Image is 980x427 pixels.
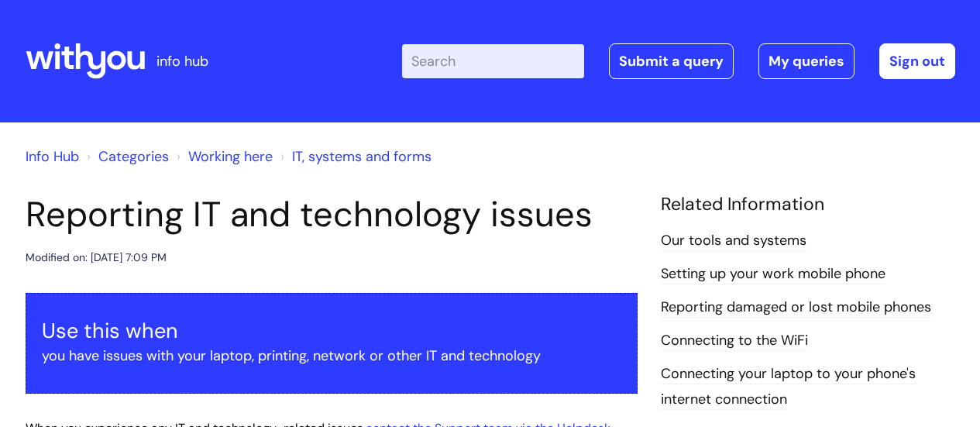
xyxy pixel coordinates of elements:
h1: Reporting IT and technology issues [26,194,638,236]
a: Setting up your work mobile phone [661,264,885,284]
a: Reporting damaged or lost mobile phones [661,298,931,318]
h4: Related Information [661,194,955,215]
p: you have issues with your laptop, printing, network or other IT and technology [42,343,621,368]
a: Submit a query [609,43,734,79]
li: Working here [173,144,273,169]
div: | - [402,43,955,79]
p: info hub [156,49,208,74]
a: Working here [188,147,273,166]
input: Search [402,44,584,78]
a: IT, systems and forms [292,147,432,166]
li: IT, systems and forms [277,144,432,169]
h3: Use this when [42,319,621,343]
a: Connecting to the WiFi [661,331,808,351]
a: Categories [98,147,169,166]
a: Info Hub [26,147,79,166]
li: Solution home [83,144,169,169]
a: Our tools and systems [661,231,806,251]
a: My queries [758,43,854,79]
a: Connecting your laptop to your phone's internet connection [661,364,916,409]
a: Sign out [879,43,955,79]
div: Modified on: [DATE] 7:09 PM [26,248,167,267]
